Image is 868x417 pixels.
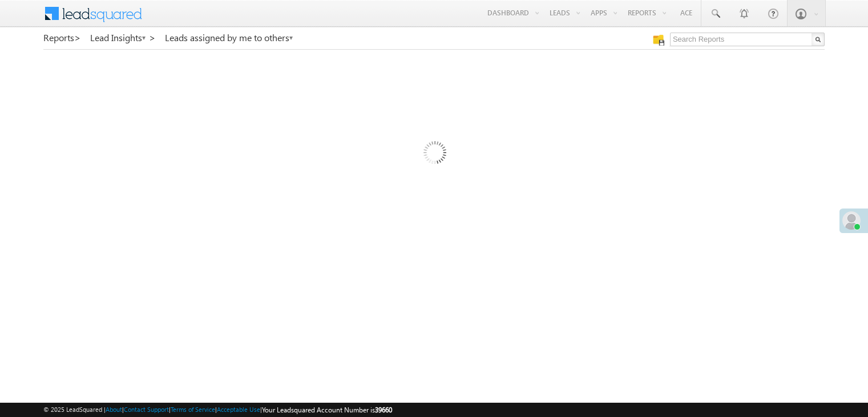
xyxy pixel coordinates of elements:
a: Lead Insights > [90,33,156,43]
span: © 2025 LeadSquared | | | | | [43,404,392,415]
span: > [149,31,156,44]
img: Manage all your saved reports! [653,34,664,46]
span: > [74,31,81,44]
input: Search Reports [670,33,825,46]
a: Acceptable Use [217,406,260,413]
span: 39660 [375,406,392,414]
img: Loading... [375,95,493,214]
a: Leads assigned by me to others [165,33,294,43]
span: Your Leadsquared Account Number is [262,406,392,414]
a: Terms of Service [171,406,215,413]
a: About [106,406,122,413]
a: Reports> [43,33,81,43]
a: Contact Support [124,406,169,413]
